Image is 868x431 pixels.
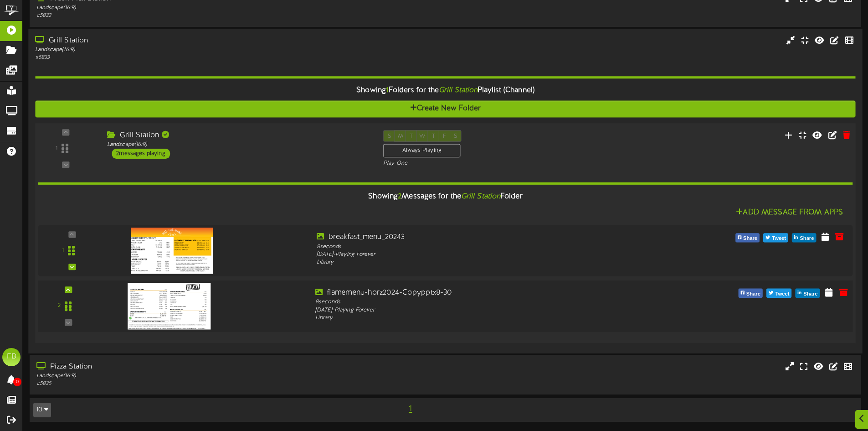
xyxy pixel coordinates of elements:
[28,81,862,100] div: Showing Folders for the Playlist (Channel)
[770,234,788,244] span: Tweet
[131,227,213,273] img: 1ec913af-4d21-496d-80c7-d8386458347d.jpg
[439,86,478,94] i: Grill Station
[36,4,369,12] div: Landscape ( 16:9 )
[733,207,846,218] button: Add Message From Apps
[386,86,389,94] span: 1
[796,288,820,297] button: Share
[31,187,859,207] div: Showing Messages for the Folder
[112,148,170,158] div: 2 messages playing
[315,306,644,314] div: [DATE] - Playing Forever
[398,192,401,201] span: 2
[317,243,642,250] div: 8 seconds
[461,192,500,201] i: Grill Station
[33,403,51,417] button: 10
[317,250,642,258] div: [DATE] - Playing Forever
[36,362,369,372] div: Pizza Station
[2,348,21,366] div: FB
[128,282,211,329] img: e18a35c9-0df8-4963-8941-a50719cc28f0.jpg
[35,46,369,53] div: Landscape ( 16:9 )
[107,140,370,148] div: Landscape ( 16:9 )
[36,380,369,388] div: # 5835
[315,298,644,306] div: 8 seconds
[35,100,855,117] button: Create New Folder
[738,288,763,297] button: Share
[36,372,369,380] div: Landscape ( 16:9 )
[315,287,644,298] div: flamemenu-horz2024-Copypptx8-30
[107,130,370,140] div: Grill Station
[35,35,369,46] div: Grill Station
[773,289,791,299] span: Tweet
[406,404,414,414] span: 1
[741,234,759,244] span: Share
[383,160,576,167] div: Play One
[763,233,788,242] button: Tweet
[35,54,369,62] div: # 5833
[315,314,644,322] div: Library
[745,289,762,299] span: Share
[13,378,21,386] span: 0
[317,258,642,266] div: Library
[798,234,816,244] span: Share
[36,12,369,20] div: # 5832
[317,232,642,243] div: breakfast_menu_20243
[735,233,760,242] button: Share
[801,289,819,299] span: Share
[792,233,816,242] button: Share
[383,144,460,157] div: Always Playing
[766,288,791,297] button: Tweet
